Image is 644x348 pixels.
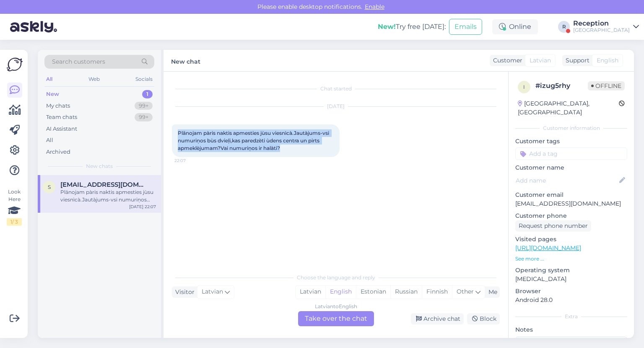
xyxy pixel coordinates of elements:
[515,287,627,296] p: Browser
[515,191,627,199] p: Customer email
[172,288,195,296] div: Visitor
[46,102,70,110] div: My chats
[172,85,500,93] div: Chat started
[52,57,105,66] span: Search customers
[298,311,374,326] div: Take over the chat
[87,74,101,85] div: Web
[518,99,619,117] div: [GEOGRAPHIC_DATA], [GEOGRAPHIC_DATA]
[558,21,570,33] div: R
[135,113,153,121] div: 99+
[515,255,627,263] p: See more ...
[48,184,51,190] span: s
[142,90,153,98] div: 1
[422,286,452,298] div: Finnish
[485,288,497,296] div: Me
[597,56,618,65] span: English
[515,275,627,284] p: [MEDICAL_DATA]
[515,199,627,208] p: [EMAIL_ADDRESS][DOMAIN_NAME]
[178,130,330,151] span: Plānojam pàris naktis apmesties jùsu viesnìcà.Jautàjums-vsi numuriņos bùs dvieļi,kas paredzèti ùd...
[535,81,588,91] div: # izug5rhy
[515,235,627,244] p: Visited pages
[378,23,396,31] b: New!
[516,176,618,185] input: Add name
[171,55,200,66] label: New chat
[515,266,627,275] p: Operating system
[515,220,591,232] div: Request phone number
[515,124,627,132] div: Customer information
[467,313,500,325] div: Block
[172,103,500,110] div: [DATE]
[588,81,625,90] span: Offline
[515,163,627,172] p: Customer name
[325,286,356,298] div: English
[7,218,22,226] div: 1 / 3
[202,287,223,296] span: Latvian
[515,137,627,146] p: Customer tags
[356,286,390,298] div: Estonian
[60,188,156,204] div: Plānojam pàris naktis apmesties jùsu viesnìcà.Jautàjums-vsi numuriņos bùs dvieļi,kas paredzèti ùd...
[378,22,446,32] div: Try free [DATE]:
[515,211,627,220] p: Customer phone
[315,303,357,310] div: Latvian to English
[573,27,630,34] div: [GEOGRAPHIC_DATA]
[530,56,551,65] span: Latvian
[172,274,500,281] div: Choose the language and reply
[515,296,627,304] p: Android 28.0
[362,3,387,10] span: Enable
[46,136,53,144] div: All
[515,147,627,160] input: Add a tag
[46,90,59,98] div: New
[490,56,522,65] div: Customer
[411,313,464,325] div: Archive chat
[135,102,153,110] div: 99+
[296,286,325,298] div: Latvian
[515,325,627,334] p: Notes
[449,19,482,35] button: Emails
[60,181,148,188] span: solchiks@gmail.com
[515,313,627,320] div: Extra
[390,286,422,298] div: Russian
[46,125,77,133] div: AI Assistant
[46,148,70,156] div: Archived
[573,20,639,34] a: Reception[GEOGRAPHIC_DATA]
[457,288,474,295] span: Other
[129,204,156,210] div: [DATE] 22:07
[515,244,581,252] a: [URL][DOMAIN_NAME]
[492,19,538,34] div: Online
[7,57,23,72] img: Askly Logo
[562,56,589,65] div: Support
[46,113,77,121] div: Team chats
[44,74,54,85] div: All
[7,188,22,226] div: Look Here
[134,74,154,85] div: Socials
[573,20,630,27] div: Reception
[523,84,525,90] span: i
[174,157,206,164] span: 22:07
[86,162,113,170] span: New chats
